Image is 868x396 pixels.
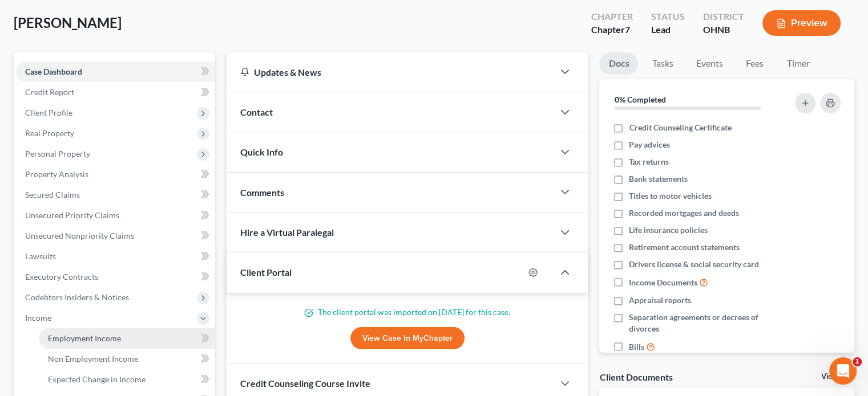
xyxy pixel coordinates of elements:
[14,14,122,31] span: [PERSON_NAME]
[240,378,370,389] span: Credit Counseling Course Invite
[48,354,138,364] span: Non Employment Income
[25,67,82,76] span: Case Dashboard
[599,52,638,75] a: Docs
[25,210,119,220] span: Unsecured Priority Claims
[629,259,759,270] span: Drivers license & social security card
[629,277,697,288] span: Income Documents
[591,23,633,36] div: Chapter
[16,226,215,246] a: Unsecured Nonpriority Claims
[821,373,850,381] a: View All
[48,333,121,343] span: Employment Income
[39,328,215,349] a: Employment Income
[25,313,51,322] span: Income
[25,149,90,158] span: Personal Property
[240,307,574,318] p: The client portal was imported on [DATE] for this case.
[853,357,862,366] span: 1
[629,156,669,168] span: Tax returns
[629,139,670,150] span: Pay advices
[25,190,80,199] span: Secured Claims
[48,374,146,384] span: Expected Change in Income
[25,128,74,138] span: Real Property
[614,95,665,104] strong: 0% Completed
[16,164,215,185] a: Property Analysis
[39,349,215,369] a: Non Employment Income
[16,246,215,267] a: Lawsuits
[629,242,740,253] span: Retirement account statements
[25,272,98,281] span: Executory Contracts
[240,66,540,78] div: Updates & News
[240,267,292,277] span: Client Portal
[25,169,88,179] span: Property Analysis
[736,52,773,75] a: Fees
[629,122,731,133] span: Credit Counseling Certificate
[687,52,732,75] a: Events
[629,224,708,236] span: Life insurance policies
[16,185,215,205] a: Secured Claims
[16,82,215,103] a: Credit Report
[703,23,744,36] div: OHNB
[651,10,685,23] div: Status
[240,107,273,117] span: Contact
[25,292,129,302] span: Codebtors Insiders & Notices
[599,371,672,383] div: Client Documents
[629,173,688,185] span: Bank statements
[777,52,818,75] a: Timer
[629,207,739,219] span: Recorded mortgages and deeds
[240,187,284,198] span: Comments
[39,369,215,390] a: Expected Change in Income
[25,231,134,240] span: Unsecured Nonpriority Claims
[591,10,633,23] div: Chapter
[350,327,465,350] a: View Case in MyChapter
[25,108,72,117] span: Client Profile
[629,312,781,334] span: Separation agreements or decrees of divorces
[25,87,74,97] span: Credit Report
[25,251,56,261] span: Lawsuits
[829,357,857,385] iframe: Intercom live chat
[629,341,644,353] span: Bills
[16,267,215,287] a: Executory Contracts
[240,227,334,238] span: Hire a Virtual Paralegal
[643,52,682,75] a: Tasks
[629,295,691,306] span: Appraisal reports
[16,205,215,226] a: Unsecured Priority Claims
[240,146,283,157] span: Quick Info
[762,10,841,36] button: Preview
[625,24,630,35] span: 7
[16,62,215,82] a: Case Dashboard
[629,190,712,202] span: Titles to motor vehicles
[703,10,744,23] div: District
[651,23,685,36] div: Lead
